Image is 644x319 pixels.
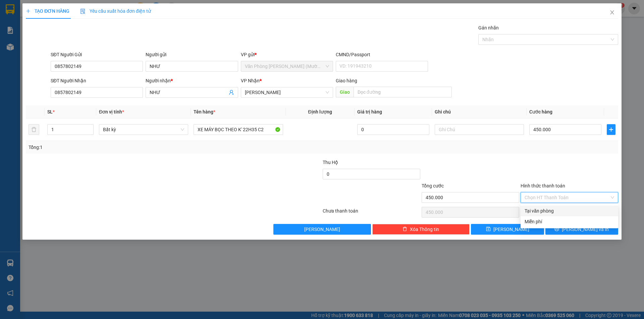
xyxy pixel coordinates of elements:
[357,109,382,114] span: Giá trị hàng
[47,109,53,114] span: SL
[8,8,42,42] img: logo.jpg
[609,10,615,15] span: close
[410,226,439,233] span: Xóa Thông tin
[229,90,234,95] span: user-add
[607,127,615,132] span: plus
[336,87,354,97] span: Giao
[323,160,338,165] span: Thu Hộ
[304,226,340,233] span: [PERSON_NAME]
[56,25,92,31] b: [DOMAIN_NAME]
[241,78,260,83] span: VP Nhận
[56,32,92,40] li: (c) 2017
[478,25,499,30] label: Gán nhãn
[29,144,249,151] div: Tổng: 1
[103,125,184,135] span: Bất kỳ
[493,226,529,233] span: [PERSON_NAME]
[435,124,524,135] input: Ghi Chú
[73,8,89,24] img: logo.jpg
[146,77,238,84] div: Người nhận
[525,218,614,225] div: Miễn phí
[273,224,371,235] button: [PERSON_NAME]
[432,105,527,118] th: Ghi chú
[194,109,215,114] span: Tên hàng
[525,207,614,215] div: Tại văn phòng
[194,124,283,135] input: VD: Bàn, Ghế
[146,51,238,58] div: Người gửi
[554,227,559,232] span: printer
[80,8,151,14] span: Yêu cầu xuất hóa đơn điện tử
[562,226,609,233] span: [PERSON_NAME] và In
[529,109,552,114] span: Cước hàng
[607,124,615,135] button: plus
[322,207,421,219] div: Chưa thanh toán
[422,183,444,188] span: Tổng cước
[545,224,618,235] button: printer[PERSON_NAME] và In
[51,77,143,84] div: SĐT Người Nhận
[245,61,329,71] span: Văn Phòng Trần Phú (Mường Thanh)
[43,10,64,53] b: BIÊN NHẬN GỬI HÀNG
[402,227,407,232] span: delete
[241,51,333,58] div: VP gửi
[80,9,86,14] img: icon
[99,109,124,114] span: Đơn vị tính
[8,43,38,75] b: [PERSON_NAME]
[603,3,622,22] button: Close
[354,87,452,97] input: Dọc đường
[26,8,69,14] span: TẠO ĐƠN HÀNG
[336,51,428,58] div: CMND/Passport
[51,51,143,58] div: SĐT Người Gửi
[357,124,429,135] input: 0
[372,224,470,235] button: deleteXóa Thông tin
[471,224,544,235] button: save[PERSON_NAME]
[336,78,357,83] span: Giao hàng
[521,183,565,188] label: Hình thức thanh toán
[26,9,31,13] span: plus
[308,109,332,114] span: Định lượng
[245,87,329,97] span: Phạm Ngũ Lão
[486,227,491,232] span: save
[29,124,39,135] button: delete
